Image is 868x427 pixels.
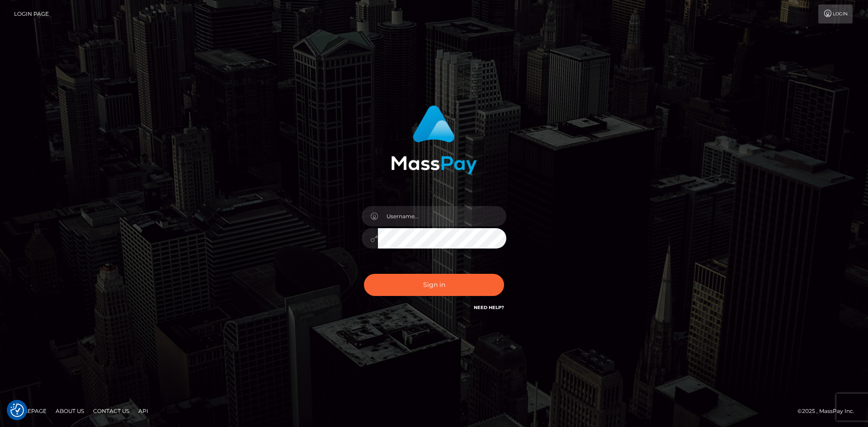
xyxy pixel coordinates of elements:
[364,274,504,296] button: Sign in
[818,5,853,23] a: Login
[378,206,506,226] input: Username...
[797,406,861,416] div: © 2025 , MassPay Inc.
[391,105,477,174] img: MassPay Login
[135,404,152,418] a: API
[10,404,24,417] img: Revisit consent button
[474,305,504,310] a: Need Help?
[10,404,24,417] button: Consent Preferences
[52,404,88,418] a: About Us
[90,404,133,418] a: Contact Us
[10,404,50,418] a: Homepage
[14,5,49,23] a: Login Page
